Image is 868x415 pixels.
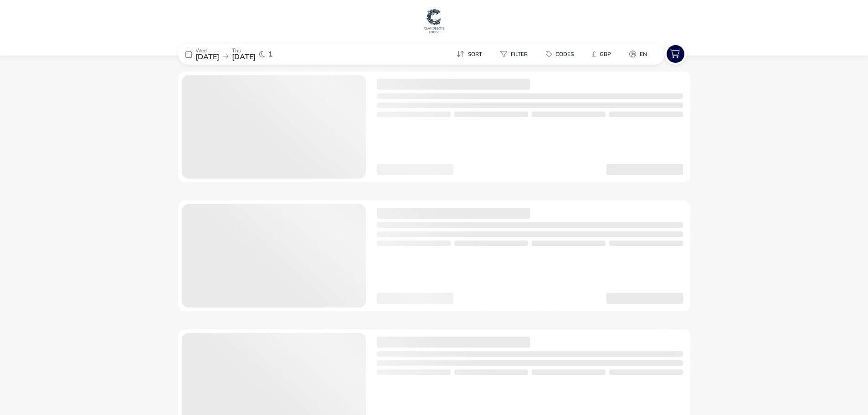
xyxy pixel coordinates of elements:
button: Filter [493,47,535,61]
button: Sort [449,47,489,61]
div: Wed[DATE]Thu[DATE]1 [178,43,315,65]
naf-pibe-menu-bar-item: £GBP [585,47,622,61]
span: Sort [468,51,482,58]
span: GBP [600,51,611,58]
span: Codes [555,51,574,58]
button: en [622,47,654,61]
img: Main Website [423,7,446,35]
naf-pibe-menu-bar-item: Codes [539,47,585,61]
p: Thu [232,48,256,53]
button: Codes [539,47,581,61]
span: 1 [268,51,273,58]
span: en [640,51,647,58]
naf-pibe-menu-bar-item: Filter [493,47,539,61]
span: Filter [511,51,528,58]
naf-pibe-menu-bar-item: en [622,47,658,61]
p: Wed [195,48,219,53]
naf-pibe-menu-bar-item: Sort [449,47,493,61]
span: [DATE] [232,52,256,62]
span: [DATE] [195,52,219,62]
i: £ [592,50,596,59]
button: £GBP [585,47,618,61]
